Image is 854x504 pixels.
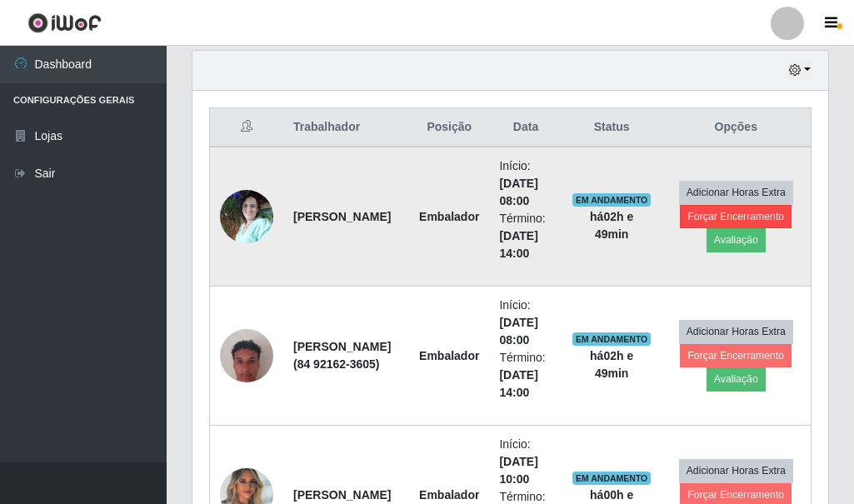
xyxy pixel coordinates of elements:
[679,181,793,204] button: Adicionar Horas Extra
[499,316,537,347] time: [DATE] 08:00
[489,108,562,147] th: Data
[27,12,102,33] img: CoreUI Logo
[220,190,273,243] img: 1755730683676.jpeg
[572,332,652,346] span: EM ANDAMENTO
[419,488,479,502] strong: Embalador
[572,472,652,485] span: EM ANDAMENTO
[499,349,552,402] li: Término:
[680,205,792,228] button: Forçar Encerramento
[293,488,391,502] strong: [PERSON_NAME]
[707,367,766,391] button: Avaliação
[409,108,489,147] th: Posição
[293,340,391,371] strong: [PERSON_NAME] (84 92162-3605)
[499,229,537,260] time: [DATE] 14:00
[590,349,633,380] strong: há 02 h e 49 min
[590,210,633,241] strong: há 02 h e 49 min
[679,459,793,482] button: Adicionar Horas Extra
[562,108,662,147] th: Status
[293,210,391,223] strong: [PERSON_NAME]
[499,455,537,486] time: [DATE] 10:00
[662,108,812,147] th: Opções
[419,210,479,223] strong: Embalador
[283,108,409,147] th: Trabalhador
[499,210,552,262] li: Término:
[499,177,537,207] time: [DATE] 08:00
[680,344,792,367] button: Forçar Encerramento
[499,368,537,399] time: [DATE] 14:00
[499,157,552,210] li: Início:
[220,308,273,403] img: 1756232807381.jpeg
[499,297,552,349] li: Início:
[419,349,479,362] strong: Embalador
[707,228,766,252] button: Avaliação
[679,320,793,343] button: Adicionar Horas Extra
[499,436,552,488] li: Início:
[572,193,652,207] span: EM ANDAMENTO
